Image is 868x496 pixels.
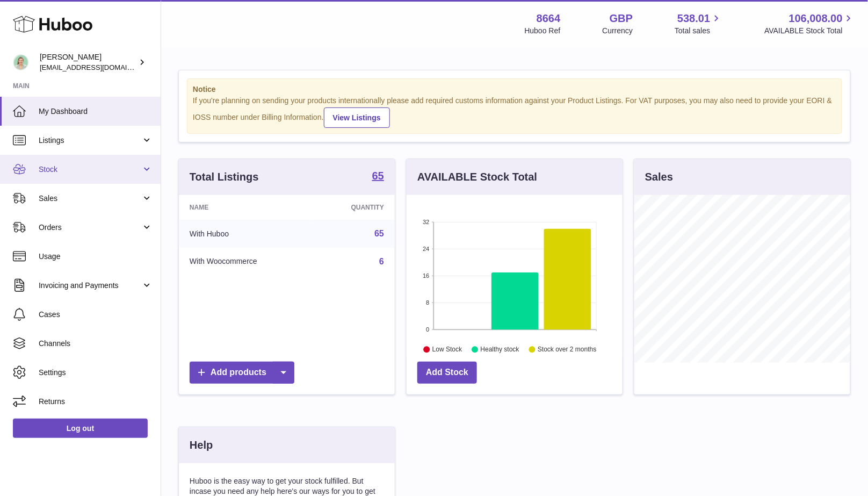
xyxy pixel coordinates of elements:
span: Stock [39,164,141,175]
span: 538.01 [677,11,710,26]
img: hello@thefacialcuppingexpert.com [13,54,29,70]
td: With Woocommerce [179,248,313,276]
span: Total sales [675,26,722,36]
div: If you're planning on sending your products internationally please add required customs informati... [193,96,836,128]
span: Orders [39,222,141,233]
a: Add products [190,362,294,384]
strong: GBP [610,11,633,26]
h3: Total Listings [190,170,259,184]
a: 65 [374,229,384,238]
strong: 8664 [537,11,561,26]
span: My Dashboard [39,106,153,117]
text: Stock over 2 months [538,346,596,353]
a: Add Stock [417,362,477,384]
th: Name [179,195,313,220]
td: With Huboo [179,220,313,248]
span: Listings [39,135,141,146]
a: 538.01 Total sales [675,11,722,36]
text: Low Stock [432,346,462,353]
a: 106,008.00 AVAILABLE Stock Total [764,11,855,36]
span: [EMAIL_ADDRESS][DOMAIN_NAME] [40,63,158,71]
text: 0 [426,326,429,333]
text: 24 [423,246,429,252]
span: Settings [39,368,153,378]
h3: AVAILABLE Stock Total [417,170,537,184]
a: 65 [372,170,384,183]
span: Returns [39,397,153,407]
text: 32 [423,219,429,225]
span: 106,008.00 [789,11,843,26]
strong: Notice [193,84,836,95]
strong: 65 [372,170,384,181]
text: Healthy stock [481,346,520,353]
div: [PERSON_NAME] [40,52,136,73]
div: Currency [603,26,633,36]
span: Invoicing and Payments [39,281,141,291]
a: Log out [13,419,148,438]
a: 6 [379,257,384,266]
div: Huboo Ref [525,26,561,36]
h3: Sales [645,170,673,184]
h3: Help [190,438,213,452]
span: Sales [39,193,141,204]
span: Usage [39,251,153,262]
span: AVAILABLE Stock Total [764,26,855,36]
text: 8 [426,299,429,306]
th: Quantity [313,195,395,220]
span: Cases [39,310,153,320]
span: Channels [39,339,153,349]
a: View Listings [324,107,390,128]
text: 16 [423,272,429,279]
